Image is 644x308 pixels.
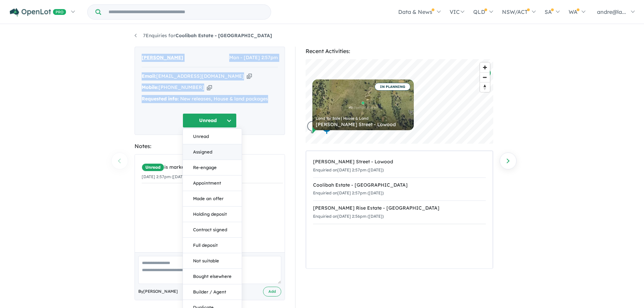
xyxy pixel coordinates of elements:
[183,160,242,175] button: Re-engage
[306,47,493,56] div: Recent Activities:
[159,84,204,90] a: [PHONE_NUMBER]
[135,32,272,39] a: 7Enquiries forCoolibah Estate - [GEOGRAPHIC_DATA]
[183,129,242,144] button: Unread
[313,181,486,189] div: Coolibah Estate - [GEOGRAPHIC_DATA]
[142,163,164,171] span: Unread
[375,83,410,91] span: IN PLANNING
[313,177,486,201] a: Coolibah Estate - [GEOGRAPHIC_DATA]Enquiried on[DATE] 2:57pm ([DATE])
[183,238,242,253] button: Full deposit
[313,200,486,224] a: [PERSON_NAME] Rise Estate - [GEOGRAPHIC_DATA]Enquiried on[DATE] 2:56pm ([DATE])
[10,8,66,17] img: Openlot PRO Logo White
[142,95,278,103] div: New releases, House & land packages
[142,96,179,102] strong: Requested info:
[142,163,283,171] div: is marked.
[183,207,242,222] button: Holding deposit
[481,68,491,80] div: Map marker
[183,269,242,284] button: Bought elsewhere
[183,191,242,207] button: Made an offer
[183,253,242,269] button: Not suitable
[313,155,486,178] a: [PERSON_NAME] Street - LowoodEnquiried on[DATE] 2:57pm ([DATE])
[263,287,281,297] button: Add
[135,32,510,40] nav: breadcrumb
[313,190,384,195] small: Enquiried on [DATE] 2:57pm ([DATE])
[480,82,490,92] button: Reset bearing to north
[138,288,178,295] span: By [PERSON_NAME]
[597,8,626,15] span: andre@la...
[175,32,272,39] strong: Coolibah Estate - [GEOGRAPHIC_DATA]
[142,73,156,79] strong: Email:
[183,144,242,160] button: Assigned
[135,142,285,151] div: Notes:
[183,113,237,128] button: Unread
[313,204,486,212] div: [PERSON_NAME] Rise Estate - [GEOGRAPHIC_DATA]
[142,84,159,90] strong: Mobile:
[229,54,278,62] span: Mon - [DATE] 2:57pm
[306,59,493,144] canvas: Map
[480,63,490,72] button: Zoom in
[480,72,490,82] button: Zoom out
[142,174,188,179] small: [DATE] 2:57pm ([DATE])
[313,167,384,172] small: Enquiried on [DATE] 2:57pm ([DATE])
[316,122,410,127] div: [PERSON_NAME] Street - Lowood
[207,84,212,91] button: Copy
[183,284,242,300] button: Builder / Agent
[316,117,410,120] div: Land for Sale | House & Land
[142,54,183,62] span: [PERSON_NAME]
[247,73,252,80] button: Copy
[156,73,244,79] a: [EMAIL_ADDRESS][DOMAIN_NAME]
[313,158,486,166] div: [PERSON_NAME] Street - Lowood
[183,175,242,191] button: Appointment
[102,5,269,19] input: Try estate name, suburb, builder or developer
[183,222,242,238] button: Contract signed
[312,79,414,130] a: IN PLANNING Land for Sale | House & Land [PERSON_NAME] Street - Lowood
[313,214,384,219] small: Enquiried on [DATE] 2:56pm ([DATE])
[307,121,317,134] div: Map marker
